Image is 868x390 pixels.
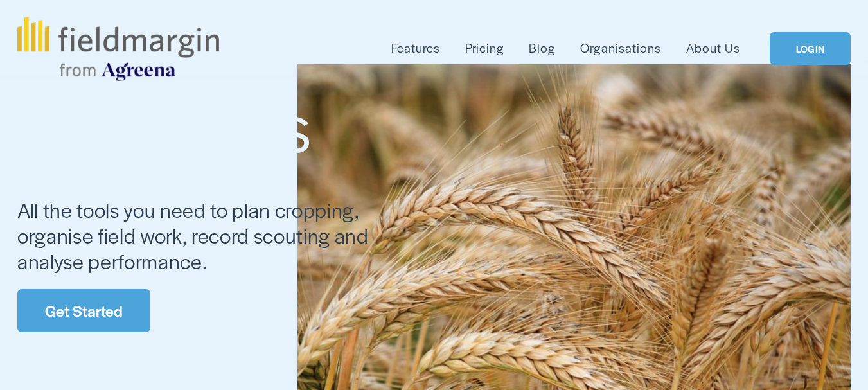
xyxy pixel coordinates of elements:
[465,38,504,58] a: Pricing
[17,17,219,81] img: fieldmargin.com
[770,32,851,65] a: LOGIN
[17,195,373,275] span: All the tools you need to plan cropping, organise field work, record scouting and analyse perform...
[391,38,440,58] a: folder dropdown
[580,38,660,58] a: Organisations
[17,75,313,173] span: For Crops
[529,38,555,58] a: Blog
[391,39,440,57] span: Features
[686,38,740,58] a: About Us
[17,289,150,332] a: Get Started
